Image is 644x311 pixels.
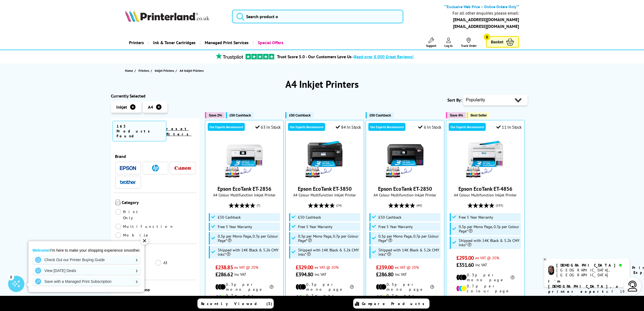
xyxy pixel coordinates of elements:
div: For all other enquiries please email: [453,11,519,16]
a: Epson EcoTank ET-2856 [217,185,271,192]
b: [EMAIL_ADDRESS][DOMAIN_NAME] [453,24,519,29]
div: Currently Selected [111,93,200,99]
div: 2 [8,274,14,280]
li: 0.3p per mono page [215,282,273,292]
span: ex VAT @ 20% [395,265,419,270]
a: Support [426,38,436,48]
span: (7) [257,200,260,210]
div: Our Experts Recommend [449,123,486,131]
span: Free 5 Year Warranty [378,225,413,229]
b: I'm [DEMOGRAPHIC_DATA], a printer expert [548,279,620,294]
a: A3 [155,260,196,266]
a: Epson EcoTank ET-2850 [378,185,432,192]
img: user-headset-light.svg [627,281,638,291]
div: 6 In Stock [418,124,441,130]
span: A4 Colour Multifunction Inkjet Printer [369,192,441,197]
p: I'm here to make your shopping experience smoother. [32,248,140,253]
span: Printers [138,68,149,73]
strong: Welcome! [32,248,50,252]
a: Special Offers [253,36,288,50]
li: 0.7p per colour page [215,293,273,303]
span: Basket [491,38,503,46]
li: 0.3p per mono page [376,282,434,292]
b: **Exclusive Web Price – Online Orders Only** [444,4,519,9]
a: Compare Products [353,299,430,309]
span: Brand [115,154,196,159]
img: Category [115,200,121,205]
span: 0.3p per Mono Page, 0.7p per Colour Page* [459,225,520,233]
a: View [DATE] Deals [32,266,140,275]
img: Epson EcoTank ET-3850 [305,139,345,180]
span: (24) [336,200,342,210]
span: Ink & Toner Cartridges [153,36,196,50]
span: inc VAT [234,272,246,277]
span: Shipped with 14K Black & 5.2k CMY Inks* [218,248,279,257]
li: 0.7p per colour page [376,293,434,303]
span: £50 Cashback [298,215,321,219]
div: 11 In Stock [496,124,522,130]
span: 163 Products Found [113,121,167,141]
img: Epson EcoTank ET-4856 [465,139,506,180]
span: A4 [148,104,153,110]
span: Printer Size [121,251,196,257]
span: Free 5 Year Warranty [218,225,252,229]
a: Epson EcoTank ET-4856 [465,176,506,181]
div: Our Experts Recommend [208,123,245,131]
button: Save 2% [205,112,224,118]
span: 0.3p per Mono Page, 0.7p per Colour Page* [298,234,359,243]
a: Basket 0 [486,36,519,48]
a: Epson [120,165,136,171]
span: inc VAT [475,262,487,267]
li: 0.7p per colour page [456,284,514,293]
div: Our Experts Recommend [288,123,325,131]
a: Inkjet Printers [155,68,176,73]
img: trustpilot rating [213,53,246,60]
a: Multifunction [115,223,174,229]
a: Epson EcoTank ET-2850 [385,176,425,181]
div: 63 In Stock [255,124,281,130]
div: ✕ [141,237,148,245]
img: Epson EcoTank ET-2850 [385,139,425,180]
img: HP [152,165,159,171]
a: Track Order [461,38,477,48]
span: ex VAT @ 20% [234,265,258,270]
span: Shipped with 14K Black & 5.2k CMY Inks* [459,238,520,247]
a: Canon [174,165,191,171]
img: Epson EcoTank ET-2856 [224,139,265,180]
span: ex VAT @ 20% [315,265,339,270]
span: £238.85 [215,264,233,271]
span: A4 Inkjet Printers [180,69,204,73]
span: A4 Colour Multifunction Inkjet Printer [288,192,361,197]
img: Brother [120,180,136,184]
a: Save with a Managed Print Subscription [32,277,140,286]
span: Read over 8,000 Great Reviews! [354,54,414,59]
span: Log In [444,44,453,48]
li: 0.7p per colour page [296,293,354,303]
a: [EMAIL_ADDRESS][DOMAIN_NAME] [453,17,519,22]
a: Printerland Logo [125,10,225,23]
span: Category [122,200,196,206]
a: Check Out our Printer Buying Guide [32,255,140,264]
button: £50 Cashback [226,112,254,118]
a: Printers [138,68,151,73]
div: 84 In Stock [336,124,361,130]
span: Sort By: [448,97,462,103]
a: Epson EcoTank ET-3850 [298,185,352,192]
a: Epson EcoTank ET-2856 [224,176,265,181]
span: £286.62 [215,271,233,278]
span: inc VAT [395,272,407,277]
a: Printers [125,36,148,50]
a: Epson EcoTank ET-3850 [305,176,345,181]
p: of 19 years! I can help you choose the right product [548,279,626,310]
span: Free 5 Year Warranty [298,225,332,229]
span: £286.80 [376,271,394,278]
a: HP [147,165,163,171]
div: [DEMOGRAPHIC_DATA] [556,263,625,268]
span: 0 [484,34,490,40]
span: 0.3p per Mono Page, 0.7p per Colour Page* [218,234,279,243]
span: £50 Cashback [289,113,311,117]
div: [GEOGRAPHIC_DATA], [GEOGRAPHIC_DATA] [556,268,625,277]
li: 0.3p per mono page [456,273,514,282]
a: Managed Print Services [200,36,253,50]
span: £394.80 [296,271,313,278]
